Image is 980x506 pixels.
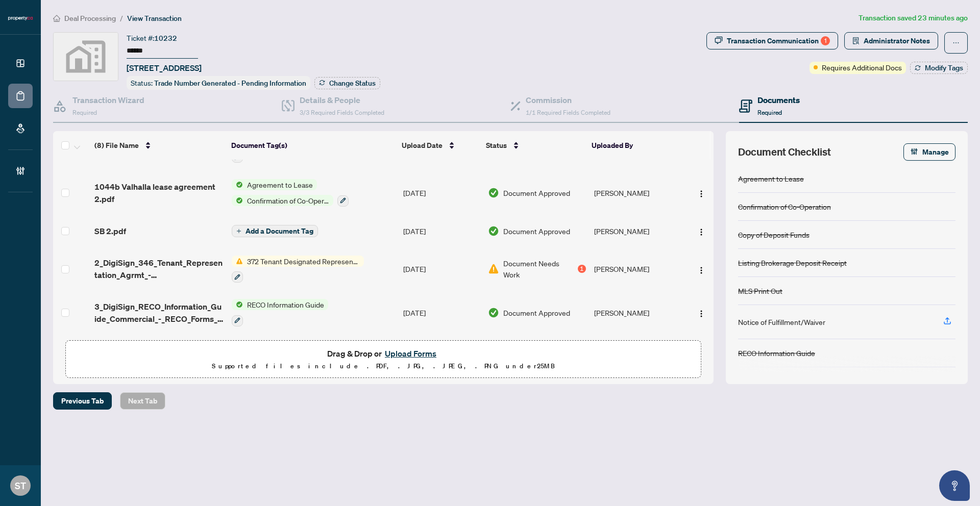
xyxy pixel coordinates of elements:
[64,14,116,23] span: Deal Processing
[72,360,695,372] p: Supported files include .PDF, .JPG, .JPEG, .PNG under 25 MB
[243,256,364,267] span: 372 Tenant Designated Representation Agreement with Company Schedule A
[127,76,310,90] div: Status:
[398,131,482,160] th: Upload Date
[314,77,380,89] button: Change Status
[329,80,376,87] span: Change Status
[922,144,949,160] span: Manage
[120,392,165,410] button: Next Tab
[693,261,709,277] button: Logo
[488,187,499,198] img: Document Status
[243,299,328,310] span: RECO Information Guide
[738,173,804,184] div: Agreement to Lease
[94,300,224,325] span: 3_DigiSign_RECO_Information_Guide_Commercial_-_RECO_Forms_-_PropTx-[PERSON_NAME].pdf
[72,94,144,106] h4: Transaction Wizard
[399,171,484,215] td: [DATE]
[232,179,349,207] button: Status IconAgreement to LeaseStatus IconConfirmation of Co-Operation
[399,247,484,291] td: [DATE]
[822,62,902,73] span: Requires Additional Docs
[738,347,815,359] div: RECO Information Guide
[53,15,60,22] span: home
[738,285,782,296] div: MLS Print Out
[925,64,963,71] span: Modify Tags
[706,32,838,49] button: Transaction Communication1
[399,215,484,247] td: [DATE]
[246,227,313,235] span: Add a Document Tag
[852,37,860,44] span: solution
[227,131,398,160] th: Document Tag(s)
[232,256,364,283] button: Status Icon372 Tenant Designated Representation Agreement with Company Schedule A
[399,291,484,335] td: [DATE]
[300,109,384,116] span: 3/3 Required Fields Completed
[503,258,576,280] span: Document Needs Work
[488,225,499,237] img: Document Status
[154,79,306,88] span: Trade Number Generated - Pending Information
[590,215,683,247] td: [PERSON_NAME]
[844,32,938,49] button: Administrator Notes
[232,256,243,267] img: Status Icon
[697,228,705,236] img: Logo
[94,140,139,151] span: (8) File Name
[587,131,680,160] th: Uploaded By
[53,392,112,410] button: Previous Tab
[590,171,683,215] td: [PERSON_NAME]
[127,32,177,44] div: Ticket #:
[154,34,177,43] span: 10232
[697,310,705,318] img: Logo
[72,109,97,116] span: Required
[859,12,968,24] article: Transaction saved 23 minutes ago
[939,470,970,501] button: Open asap
[243,195,333,206] span: Confirmation of Co-Operation
[757,94,800,106] h4: Documents
[526,94,610,106] h4: Commission
[738,229,810,240] div: Copy of Deposit Funds
[738,316,825,327] div: Notice of Fulfillment/Waiver
[15,478,26,493] span: ST
[232,195,243,206] img: Status Icon
[526,109,610,116] span: 1/1 Required Fields Completed
[952,39,960,46] span: ellipsis
[757,109,782,116] span: Required
[127,62,202,74] span: [STREET_ADDRESS]
[90,131,227,160] th: (8) File Name
[727,33,830,49] div: Transaction Communication
[94,257,224,281] span: 2_DigiSign_346_Tenant_Representation_Agrmt_-_Authority_for_Lease_or_Purchase_-_PropTx-[PERSON_NAM...
[382,347,439,360] button: Upload Forms
[94,181,224,205] span: 1044b Valhalla lease agreement 2.pdf
[232,299,243,310] img: Status Icon
[903,143,955,161] button: Manage
[738,145,831,159] span: Document Checklist
[821,36,830,45] div: 1
[864,33,930,49] span: Administrator Notes
[236,229,241,234] span: plus
[482,131,587,160] th: Status
[232,299,328,326] button: Status IconRECO Information Guide
[488,263,499,274] img: Document Status
[738,201,831,212] div: Confirmation of Co-Operation
[693,223,709,239] button: Logo
[300,94,384,106] h4: Details & People
[693,185,709,201] button: Logo
[327,347,439,360] span: Drag & Drop or
[488,307,499,318] img: Document Status
[232,224,318,238] button: Add a Document Tag
[243,179,317,190] span: Agreement to Lease
[910,62,968,74] button: Modify Tags
[503,307,570,318] span: Document Approved
[232,225,318,237] button: Add a Document Tag
[232,179,243,190] img: Status Icon
[693,305,709,321] button: Logo
[66,341,701,378] span: Drag & Drop orUpload FormsSupported files include .PDF, .JPG, .JPEG, .PNG under25MB
[697,266,705,274] img: Logo
[590,247,683,291] td: [PERSON_NAME]
[486,140,507,151] span: Status
[503,187,570,198] span: Document Approved
[402,140,443,151] span: Upload Date
[590,291,683,335] td: [PERSON_NAME]
[127,14,182,23] span: View Transaction
[94,225,126,237] span: SB 2.pdf
[738,257,847,268] div: Listing Brokerage Deposit Receipt
[697,190,705,198] img: Logo
[120,12,123,24] li: /
[503,225,570,237] span: Document Approved
[61,393,104,409] span: Previous Tab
